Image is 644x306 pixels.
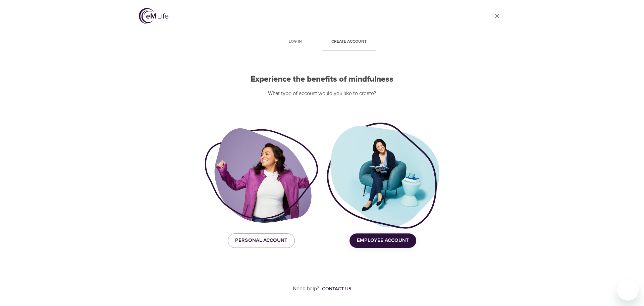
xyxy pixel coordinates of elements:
a: Contact us [319,286,351,292]
a: close [489,8,505,24]
span: Log in [272,38,318,45]
p: Need help? [293,285,319,293]
span: Personal Account [235,236,287,245]
iframe: Button to launch messaging window [617,279,639,301]
img: logo [139,8,168,24]
span: Employee Account [357,236,409,245]
p: What type of account would you like to create? [205,90,439,97]
div: Contact us [322,286,351,292]
button: Employee Account [350,233,416,248]
span: Create account [326,38,372,45]
button: Personal Account [228,233,295,248]
h2: Experience the benefits of mindfulness [205,75,439,84]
